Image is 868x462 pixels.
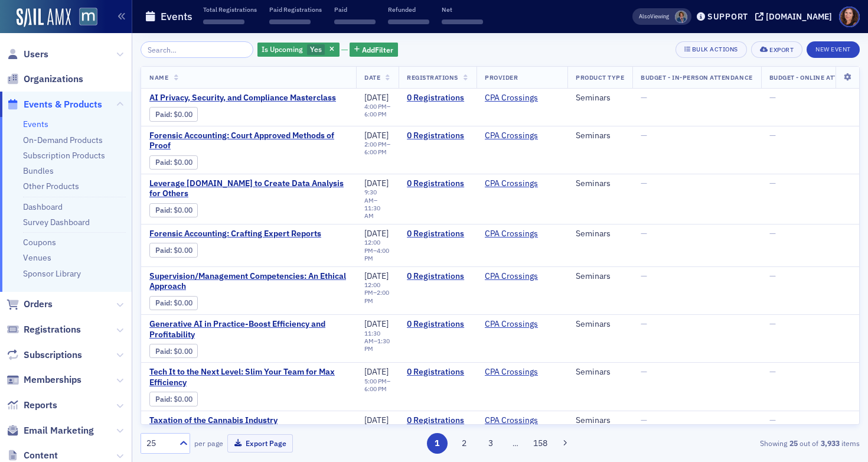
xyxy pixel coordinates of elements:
div: Seminars [576,271,624,282]
div: – [364,330,390,353]
a: Dashboard [23,201,63,212]
a: Events & Products [6,98,102,111]
span: — [641,318,647,329]
div: – [364,239,390,262]
time: 11:30 AM [364,204,380,220]
span: Name [149,73,168,82]
a: 0 Registrations [407,131,468,141]
a: Taxation of the Cannabis Industry [149,415,348,426]
a: Tech It to the Next Level: Slim Your Team for Max Efficiency [149,367,348,388]
span: Add Filter [362,44,393,55]
a: Reports [6,399,57,412]
a: CPA Crossings [485,367,538,378]
div: Paid: 0 - $0 [149,107,198,121]
span: — [769,318,776,329]
time: 2:00 PM [364,140,387,148]
span: Generative AI in Practice-Boost Efficiency and Profitability [149,319,348,340]
button: Bulk Actions [676,41,747,58]
span: — [769,178,776,188]
time: 6:00 PM [364,148,387,156]
span: : [155,158,174,167]
span: Registrations [407,73,458,82]
a: Orders [6,298,53,311]
button: New Event [807,41,860,58]
a: Sponsor Library [23,268,81,279]
div: Yes [257,43,340,57]
div: Also [639,12,650,20]
span: $0.00 [174,395,192,404]
p: Paid [334,5,376,14]
a: Bundles [23,165,54,176]
a: CPA Crossings [485,178,538,189]
div: – [364,141,390,156]
a: Survey Dashboard [23,217,90,227]
span: $0.00 [174,246,192,255]
a: Paid [155,110,170,119]
button: 1 [427,433,448,454]
a: Paid [155,246,170,255]
span: Profile [839,6,860,27]
a: Paid [155,347,170,356]
span: — [641,415,647,425]
span: $0.00 [174,298,192,307]
span: CPA Crossings [485,415,559,426]
a: CPA Crossings [485,131,538,141]
span: [DATE] [364,415,389,425]
a: CPA Crossings [485,415,538,426]
span: $0.00 [174,206,192,214]
a: 0 Registrations [407,178,468,189]
a: Events [23,119,48,129]
div: – [364,281,390,304]
button: Export [751,41,802,58]
div: Bulk Actions [692,46,738,53]
time: 2:00 PM [364,288,389,304]
a: Venues [23,252,51,263]
span: Orders [24,298,53,311]
span: : [155,206,174,214]
button: 158 [530,433,551,454]
div: Seminars [576,319,624,330]
span: Organizations [24,73,83,86]
span: — [769,415,776,425]
a: CPA Crossings [485,271,538,282]
time: 12:00 PM [364,281,380,297]
span: Product Type [576,73,624,82]
button: [DOMAIN_NAME] [755,12,836,21]
span: [DATE] [364,228,389,239]
span: : [155,246,174,255]
time: 12:00 PM [364,238,380,254]
img: SailAMX [17,8,71,27]
span: — [769,92,776,103]
a: CPA Crossings [485,319,538,330]
span: : [155,110,174,119]
span: — [641,178,647,188]
a: AI Privacy, Security, and Compliance Masterclass [149,93,348,103]
p: Paid Registrations [269,5,322,14]
a: On-Demand Products [23,135,103,145]
div: Paid: 0 - $0 [149,344,198,358]
span: Email Marketing [24,424,94,437]
span: CPA Crossings [485,271,559,282]
span: ‌ [334,19,376,24]
img: SailAMX [79,8,97,26]
a: 0 Registrations [407,271,468,282]
span: Users [24,48,48,61]
a: 0 Registrations [407,93,468,103]
span: : [155,298,174,307]
span: — [769,366,776,377]
span: — [641,92,647,103]
a: New Event [807,43,860,54]
a: Email Marketing [6,424,94,437]
span: [DATE] [364,178,389,188]
div: Export [769,47,794,53]
span: — [641,130,647,141]
div: Paid: 0 - $0 [149,392,198,406]
a: Paid [155,158,170,167]
p: Total Registrations [203,5,257,14]
span: … [507,438,524,448]
time: 5:00 PM [364,377,387,385]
